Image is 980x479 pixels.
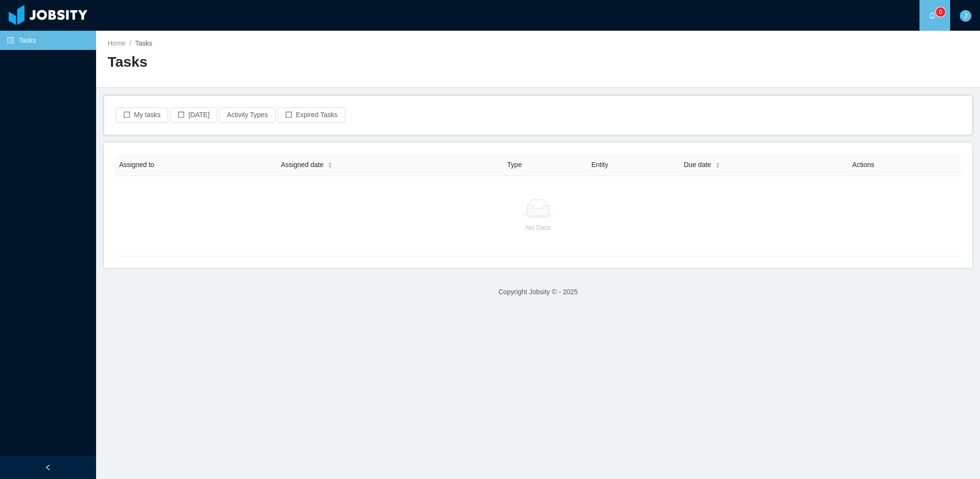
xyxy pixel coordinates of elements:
[936,7,945,17] sup: 0
[7,31,88,50] a: icon: profileTasks
[116,108,168,123] button: icon: borderMy tasks
[852,161,874,168] span: Actions
[328,161,333,164] i: icon: caret-up
[96,275,980,309] footer: Copyright Jobsity © - 2025
[281,160,324,170] span: Assigned date
[929,12,936,19] i: icon: bell
[219,108,275,123] button: Activity Types
[108,39,125,47] a: Home
[135,39,152,47] span: Tasks
[108,52,538,72] h2: Tasks
[715,165,721,168] i: icon: caret-down
[964,10,968,22] span: J
[129,39,131,47] span: /
[278,108,345,123] button: icon: borderExpired Tasks
[715,161,721,168] div: Sort
[119,161,154,168] span: Assigned to
[507,161,522,168] span: Type
[591,161,608,168] span: Entity
[170,108,217,123] button: icon: border[DATE]
[327,161,333,168] div: Sort
[328,165,333,168] i: icon: caret-down
[715,161,721,164] i: icon: caret-up
[123,222,953,233] p: No Data
[684,160,711,170] span: Due date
